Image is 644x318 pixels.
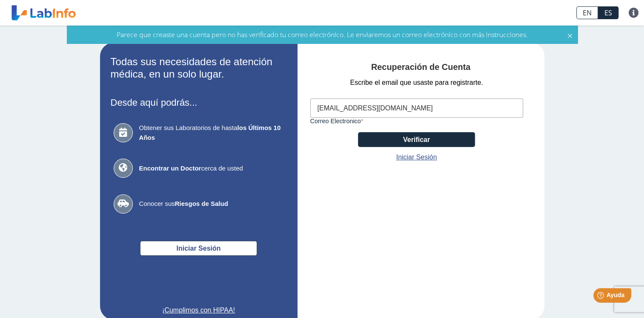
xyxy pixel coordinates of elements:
[111,97,287,108] h3: Desde aquí podrás...
[139,165,201,172] b: Encontrar un Doctor
[310,118,523,124] label: Correo Electronico
[139,123,284,142] span: Obtener sus Laboratorios de hasta
[117,30,528,39] span: Parece que creaste una cuenta pero no has verificado tu correo electrónico. Le enviaremos un corr...
[396,152,437,162] a: Iniciar Sesión
[576,6,598,19] a: EN
[350,78,483,88] span: Escribe el email que usaste para registrarte.
[139,124,281,141] b: los Últimos 10 Años
[568,285,635,309] iframe: Help widget launcher
[310,62,532,72] h4: Recuperación de Cuenta
[175,200,228,207] b: Riesgos de Salud
[140,241,257,256] button: Iniciar Sesión
[139,164,284,173] span: cerca de usted
[111,56,287,81] h2: Todas sus necesidades de atención médica, en un solo lugar.
[358,132,475,147] button: Verificar
[139,199,284,209] span: Conocer sus
[111,305,287,315] a: ¡Cumplimos con HIPAA!
[598,6,618,19] a: ES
